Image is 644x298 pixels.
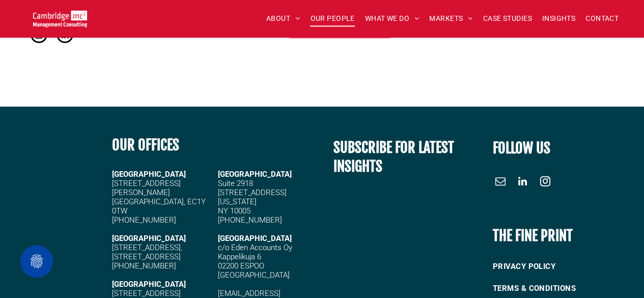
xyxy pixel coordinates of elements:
[261,11,305,26] a: ABOUT
[305,11,359,26] a: OUR PEOPLE
[218,197,257,206] span: [US_STATE]
[538,174,553,192] a: instagram
[493,227,573,245] b: THE FINE PRINT
[360,11,425,26] a: WHAT WE DO
[112,170,186,179] strong: [GEOGRAPHIC_DATA]
[493,139,550,157] font: FOLLOW US
[218,179,253,188] span: Suite 2918
[478,11,537,26] a: CASE STUDIES
[424,11,478,26] a: MARKETS
[112,234,186,243] strong: [GEOGRAPHIC_DATA]
[112,179,206,215] span: [STREET_ADDRESS][PERSON_NAME] [GEOGRAPHIC_DATA], EC1Y 0TW
[493,256,631,278] a: PRIVACY POLICY
[580,11,624,26] a: CONTACT
[33,10,87,27] img: Go to Homepage
[218,243,292,280] span: c/o Eden Accounts Oy Kappelikuja 6 02200 ESPOO [GEOGRAPHIC_DATA]
[33,12,87,22] a: Your Business Transformed | Cambridge Management Consulting
[218,188,287,197] span: [STREET_ADDRESS]
[112,261,176,270] span: [PHONE_NUMBER]
[112,215,176,225] span: [PHONE_NUMBER]
[112,252,181,261] span: [STREET_ADDRESS]
[112,243,182,252] span: [STREET_ADDRESS],
[515,174,530,192] a: linkedin
[537,11,580,26] a: INSIGHTS
[493,174,508,192] a: email
[112,280,186,289] strong: [GEOGRAPHIC_DATA]
[112,136,179,154] b: OUR OFFICES
[310,11,354,26] span: OUR PEOPLE
[218,234,292,243] span: [GEOGRAPHIC_DATA]
[333,139,454,175] span: SUBSCRIBE FOR LATEST INSIGHTS
[218,215,282,225] span: [PHONE_NUMBER]
[218,206,250,215] span: NY 10005
[218,170,292,179] span: [GEOGRAPHIC_DATA]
